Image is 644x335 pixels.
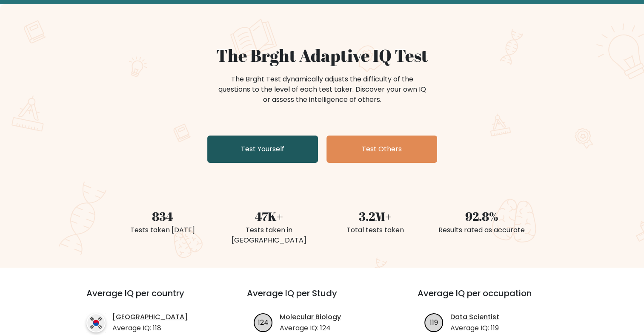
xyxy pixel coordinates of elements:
[112,312,188,322] a: [GEOGRAPHIC_DATA]
[114,225,211,235] div: Tests taken [DATE]
[450,323,499,333] p: Average IQ: 119
[327,225,424,235] div: Total tests taken
[114,207,211,225] div: 834
[86,288,216,309] h3: Average IQ per country
[326,136,437,163] a: Test Others
[434,207,530,225] div: 92.8%
[280,323,341,333] p: Average IQ: 124
[86,313,106,332] img: country
[418,288,568,309] h3: Average IQ per occupation
[434,225,530,235] div: Results rated as accurate
[430,317,438,327] text: 119
[221,225,317,245] div: Tests taken in [GEOGRAPHIC_DATA]
[221,207,317,225] div: 47K+
[450,312,499,322] a: Data Scientist
[114,45,530,66] h1: The Brght Adaptive IQ Test
[112,323,188,333] p: Average IQ: 118
[207,136,318,163] a: Test Yourself
[247,288,397,309] h3: Average IQ per Study
[280,312,341,322] a: Molecular Biology
[258,317,269,327] text: 124
[327,207,424,225] div: 3.2M+
[216,74,429,105] div: The Brght Test dynamically adjusts the difficulty of the questions to the level of each test take...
